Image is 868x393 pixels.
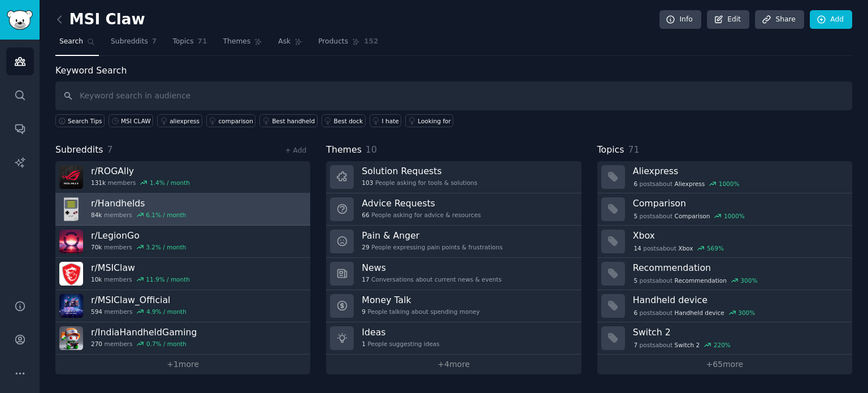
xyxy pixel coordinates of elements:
[362,275,369,283] span: 17
[326,143,362,157] span: Themes
[59,197,83,221] img: Handhelds
[362,243,369,251] span: 29
[362,340,366,348] span: 1
[326,161,581,193] a: Solution Requests103People asking for tools & solutions
[59,230,83,253] img: LegionGo
[91,197,186,209] h3: r/ Handhelds
[55,226,310,258] a: r/LegionGo70kmembers3.2% / month
[724,212,745,220] div: 1000 %
[55,355,310,374] a: +1more
[91,262,190,274] h3: r/ MSIClaw
[326,193,581,226] a: Advice Requests66People asking for advice & resources
[366,144,377,155] span: 10
[121,117,151,125] div: MSI CLAW
[146,243,186,251] div: 3.2 % / month
[633,197,844,209] h3: Comparison
[55,258,310,290] a: r/MSIClaw10kmembers11.9% / month
[7,10,33,30] img: GummySearch logo
[362,179,373,187] span: 103
[91,275,102,283] span: 10k
[91,308,186,316] div: members
[91,308,102,316] span: 594
[597,355,852,374] a: +65more
[91,179,106,187] span: 131k
[707,10,749,29] a: Edit
[326,226,581,258] a: Pain & Anger29People expressing pain points & frustrations
[55,322,310,355] a: r/IndiaHandheldGaming270members0.7% / month
[91,294,186,306] h3: r/ MSIClaw_Official
[633,165,844,177] h3: Aliexpress
[278,37,290,47] span: Ask
[597,161,852,193] a: Aliexpress6postsaboutAliexpress1000%
[55,290,310,322] a: r/MSIClaw_Official594members4.9% / month
[146,308,186,316] div: 4.9 % / month
[633,308,756,318] div: post s about
[274,33,306,56] a: Ask
[675,212,710,220] span: Comparison
[633,243,725,253] div: post s about
[314,33,382,56] a: Products152
[107,33,160,56] a: Subreddits7
[55,114,105,127] button: Search Tips
[107,144,113,155] span: 7
[146,340,186,348] div: 0.7 % / month
[91,275,190,283] div: members
[418,117,451,125] div: Looking for
[206,114,256,127] a: comparison
[146,211,186,219] div: 6.1 % / month
[678,244,693,252] span: Xbox
[259,114,317,127] a: Best handheld
[59,165,83,189] img: ROGAlly
[810,10,852,29] a: Add
[91,340,102,348] span: 270
[108,114,153,127] a: MSI CLAW
[362,262,501,274] h3: News
[91,326,197,338] h3: r/ IndiaHandheldGaming
[659,10,701,29] a: Info
[55,65,127,76] label: Keyword Search
[362,243,502,251] div: People expressing pain points & frustrations
[675,277,727,284] span: Recommendation
[633,341,637,349] span: 7
[55,33,99,56] a: Search
[318,37,348,47] span: Products
[146,275,190,283] div: 11.9 % / month
[633,262,844,274] h3: Recommendation
[91,340,197,348] div: members
[172,37,193,47] span: Topics
[755,10,804,29] a: Share
[370,114,402,127] a: I hate
[719,180,740,188] div: 1000 %
[111,37,148,47] span: Subreddits
[91,243,186,251] div: members
[633,230,844,241] h3: Xbox
[633,180,637,188] span: 6
[150,179,190,187] div: 1.4 % / month
[714,341,731,349] div: 220 %
[633,179,741,189] div: post s about
[633,294,844,306] h3: Handheld device
[285,146,306,154] a: + Add
[740,277,757,284] div: 300 %
[59,326,83,350] img: IndiaHandheldGaming
[382,117,399,125] div: I hate
[362,211,481,219] div: People asking for advice & resources
[364,37,379,47] span: 152
[55,81,852,110] input: Keyword search in audience
[633,211,746,221] div: post s about
[362,230,502,241] h3: Pain & Anger
[91,243,102,251] span: 70k
[633,340,732,350] div: post s about
[362,179,477,187] div: People asking for tools & solutions
[362,340,439,348] div: People suggesting ideas
[55,193,310,226] a: r/Handhelds84kmembers6.1% / month
[91,165,190,177] h3: r/ ROGAlly
[633,277,637,284] span: 5
[55,11,145,29] h2: MSI Claw
[91,211,102,219] span: 84k
[55,161,310,193] a: r/ROGAlly131kmembers1.4% / month
[362,275,501,283] div: Conversations about current news & events
[59,262,83,286] img: MSIClaw
[362,308,480,316] div: People talking about spending money
[597,322,852,355] a: Switch 27postsaboutSwitch 2220%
